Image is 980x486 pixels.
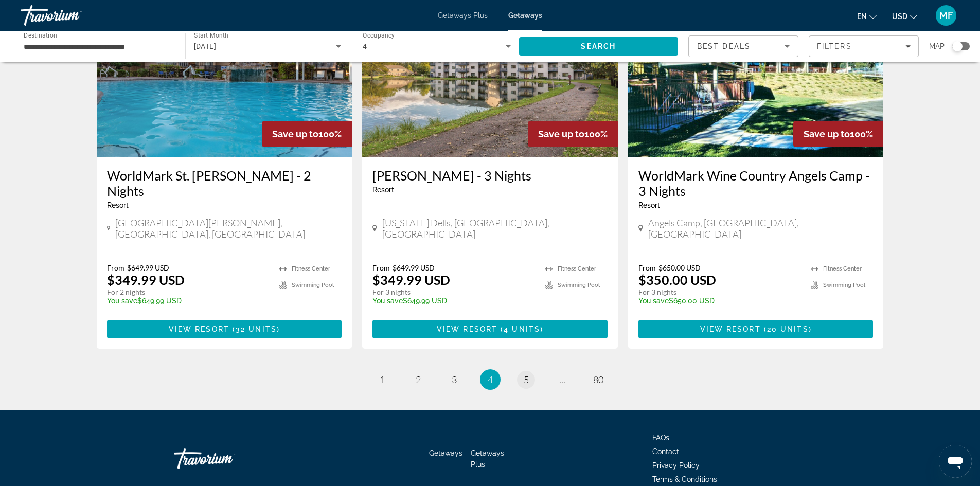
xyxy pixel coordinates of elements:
span: $649.99 USD [393,263,435,272]
a: FAQs [652,434,669,442]
p: $649.99 USD [107,297,270,305]
p: $350.00 USD [638,272,716,287]
span: Fitness Center [823,265,862,272]
span: Save up to [804,129,850,139]
span: ( ) [229,325,280,333]
span: Resort [638,201,660,209]
span: View Resort [700,325,761,333]
span: 4 [488,374,493,385]
p: $349.99 USD [107,272,185,287]
span: Destination [24,31,57,39]
span: 3 [452,374,457,385]
button: Filters [809,35,919,57]
span: Filters [817,42,852,50]
span: en [857,12,867,21]
a: WorldMark Wine Country Angels Camp - 3 Nights [638,168,874,199]
span: [US_STATE] Dells, [GEOGRAPHIC_DATA], [GEOGRAPHIC_DATA] [382,217,608,240]
button: Search [519,37,679,56]
a: Contact [652,447,679,456]
a: Go Home [174,443,277,474]
span: ( ) [497,325,543,333]
span: 20 units [767,325,809,333]
div: 100% [793,121,883,147]
iframe: Bouton de lancement de la fenêtre de messagerie [939,445,972,478]
span: USD [892,12,907,21]
span: Resort [372,186,394,194]
button: User Menu [933,5,959,26]
p: $649.99 USD [372,297,535,305]
a: Terms & Conditions [652,475,717,483]
input: Select destination [24,41,172,53]
a: Getaways [429,449,462,457]
span: View Resort [437,325,497,333]
span: You save [107,297,137,305]
span: From [107,263,124,272]
button: View Resort(32 units) [107,320,342,338]
button: Change currency [892,9,917,24]
span: $650.00 USD [658,263,701,272]
span: Swimming Pool [292,282,334,289]
span: 80 [593,374,603,385]
p: $349.99 USD [372,272,450,287]
nav: Pagination [97,369,884,390]
span: 1 [380,374,385,385]
span: MF [939,10,953,21]
span: Swimming Pool [558,282,600,289]
button: View Resort(20 units) [638,320,874,338]
span: ... [559,374,565,385]
a: Getaways [508,11,542,20]
a: WorldMark St. [PERSON_NAME] - 2 Nights [107,168,342,199]
span: Occupancy [363,32,395,39]
p: For 2 nights [107,287,270,297]
span: Search [581,42,616,50]
p: For 3 nights [372,287,535,297]
span: 4 units [504,325,540,333]
span: You save [372,297,403,305]
a: Getaways Plus [438,11,488,20]
span: View Resort [169,325,229,333]
span: You save [638,297,669,305]
span: $649.99 USD [127,263,169,272]
span: ( ) [761,325,812,333]
a: Privacy Policy [652,461,700,470]
a: Getaways Plus [471,449,504,469]
a: [PERSON_NAME] - 3 Nights [372,168,608,183]
p: For 3 nights [638,287,801,297]
span: 4 [363,42,367,50]
span: Swimming Pool [823,282,865,289]
span: Fitness Center [292,265,330,272]
span: From [372,263,390,272]
span: Map [929,39,945,53]
a: Travorium [21,2,123,29]
span: Angels Camp, [GEOGRAPHIC_DATA], [GEOGRAPHIC_DATA] [648,217,873,240]
div: 100% [262,121,352,147]
span: Save up to [272,129,318,139]
span: Fitness Center [558,265,596,272]
span: [DATE] [194,42,217,50]
span: 32 units [236,325,277,333]
button: View Resort(4 units) [372,320,608,338]
span: From [638,263,656,272]
span: Save up to [538,129,584,139]
span: Resort [107,201,129,209]
div: 100% [528,121,618,147]
span: 2 [416,374,421,385]
mat-select: Sort by [697,40,790,52]
span: 5 [524,374,529,385]
span: Start Month [194,32,228,39]
p: $650.00 USD [638,297,801,305]
span: Best Deals [697,42,751,50]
